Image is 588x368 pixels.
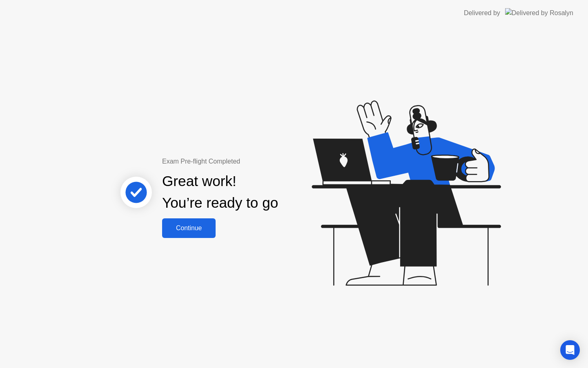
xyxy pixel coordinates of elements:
div: Open Intercom Messenger [560,340,580,360]
button: Continue [162,218,216,238]
div: Exam Pre-flight Completed [162,157,331,166]
div: Continue [165,224,213,232]
div: Delivered by [464,8,500,18]
div: Great work! You’re ready to go [162,171,278,214]
img: Delivered by Rosalyn [505,8,573,18]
